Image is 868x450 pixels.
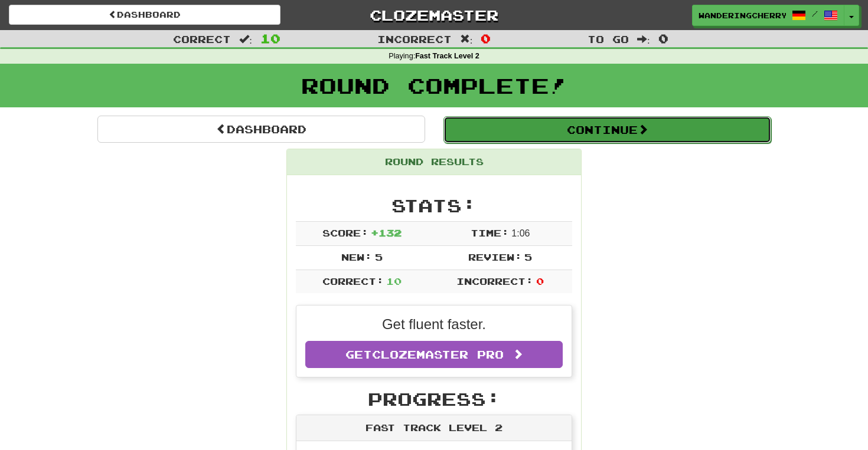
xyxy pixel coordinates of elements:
div: Fast Track Level 2 [296,415,572,441]
span: Incorrect: [456,275,533,287]
span: + 132 [371,227,402,238]
a: WanderingCherry331 / [692,5,844,26]
span: 10 [260,31,280,45]
span: WanderingCherry331 [699,10,786,21]
span: 5 [524,251,532,262]
strong: Fast Track Level 2 [415,52,479,60]
span: 0 [658,31,668,45]
span: : [460,34,473,44]
a: Dashboard [97,116,425,143]
a: GetClozemaster Pro [305,341,563,368]
span: / [812,9,818,18]
div: Round Results [287,149,581,175]
span: 5 [375,251,383,262]
a: Clozemaster [298,5,570,25]
span: 10 [386,275,402,287]
span: 1 : 0 6 [511,228,530,238]
h2: Stats: [296,196,572,215]
span: New: [341,251,372,262]
span: Score: [322,227,368,238]
span: Incorrect [377,33,452,45]
a: Dashboard [9,5,280,25]
span: 0 [536,275,544,287]
button: Continue [443,116,771,143]
span: : [637,34,650,44]
span: : [239,34,252,44]
h1: Round Complete! [4,74,864,97]
p: Get fluent faster. [305,314,563,334]
span: Review: [468,251,522,262]
span: Clozemaster Pro [372,348,504,361]
span: Time: [471,227,509,238]
span: Correct [173,33,231,45]
span: 0 [481,31,491,45]
span: Correct: [322,275,384,287]
h2: Progress: [296,389,572,409]
span: To go [588,33,629,45]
